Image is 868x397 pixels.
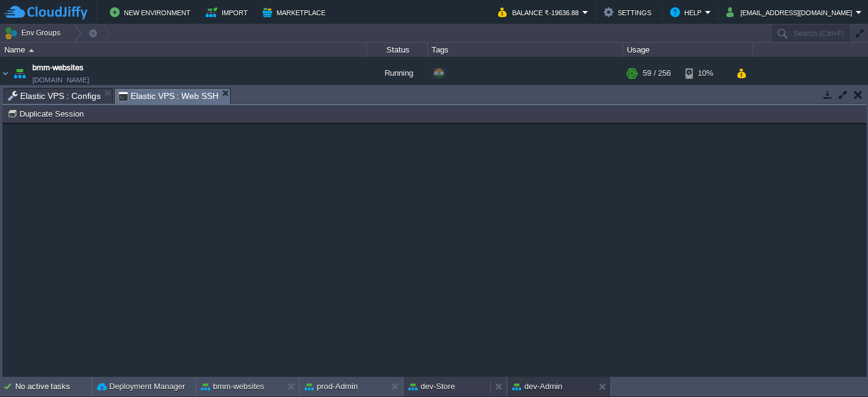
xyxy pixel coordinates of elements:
[604,5,655,20] button: Settings
[305,381,358,393] button: prod-Admin
[1,57,10,90] img: AMDAwAAAACH5BAEAAAAALAAAAAABAAEAAAICRAEAOw==
[262,5,329,20] button: Marketplace
[367,43,427,57] div: Status
[670,5,705,20] button: Help
[201,381,264,393] button: bmm-websites
[429,43,623,57] div: Tags
[4,5,87,20] img: CloudJiffy
[7,108,87,119] button: Duplicate Session
[624,43,753,57] div: Usage
[4,24,65,42] button: Env Groups
[367,57,428,90] div: Running
[29,49,34,52] img: AMDAwAAAACH5BAEAAAAALAAAAAABAAEAAAICRAEAOw==
[32,62,84,74] a: bmm-websites
[408,381,455,393] button: dev-Store
[32,74,89,86] span: [DOMAIN_NAME]
[206,5,251,20] button: Import
[643,57,671,90] div: 59 / 256
[15,377,92,396] div: No active tasks
[110,5,194,20] button: New Environment
[11,57,28,90] img: AMDAwAAAACH5BAEAAAAALAAAAAABAAEAAAICRAEAOw==
[8,89,101,103] span: Elastic VPS : Configs
[97,381,185,393] button: Deployment Manager
[685,57,725,90] div: 10%
[512,381,562,393] button: dev-Admin
[118,89,219,104] span: Elastic VPS : Web SSH
[1,43,366,57] div: Name
[498,5,582,20] button: Balance ₹-19636.88
[726,5,856,20] button: [EMAIL_ADDRESS][DOMAIN_NAME]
